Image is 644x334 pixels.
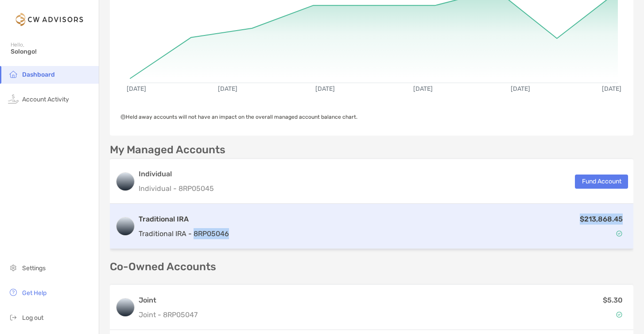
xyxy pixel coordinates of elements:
[127,85,146,93] text: [DATE]
[575,175,628,189] button: Fund Account
[110,144,225,155] p: My Managed Accounts
[11,4,88,35] img: Zoe Logo
[511,85,530,93] text: [DATE]
[315,85,335,93] text: [DATE]
[139,295,198,306] h3: Joint
[602,85,621,93] text: [DATE]
[413,85,433,93] text: [DATE]
[603,295,623,306] p: $5.30
[110,261,633,272] p: Co-Owned Accounts
[22,289,47,297] span: Get Help
[22,314,43,322] span: Log out
[11,48,93,55] span: Solongo!
[22,96,69,103] span: Account Activity
[139,169,214,179] h3: Individual
[218,85,237,93] text: [DATE]
[22,71,55,78] span: Dashboard
[22,264,46,272] span: Settings
[616,311,622,318] img: Account Status icon
[116,173,134,190] img: logo account
[8,312,19,322] img: logout icon
[139,183,214,194] p: Individual - 8RP05045
[116,217,134,235] img: logo account
[8,69,19,79] img: household icon
[580,214,623,225] p: $213,868.45
[120,114,357,120] span: Held away accounts will not have an impact on the overall managed account balance chart.
[116,299,134,316] img: logo account
[139,309,198,320] p: Joint - 8RP05047
[8,287,19,298] img: get-help icon
[8,93,19,104] img: activity icon
[139,228,229,239] p: Traditional IRA - 8RP05046
[139,214,229,225] h3: Traditional IRA
[8,262,19,273] img: settings icon
[616,230,622,237] img: Account Status icon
